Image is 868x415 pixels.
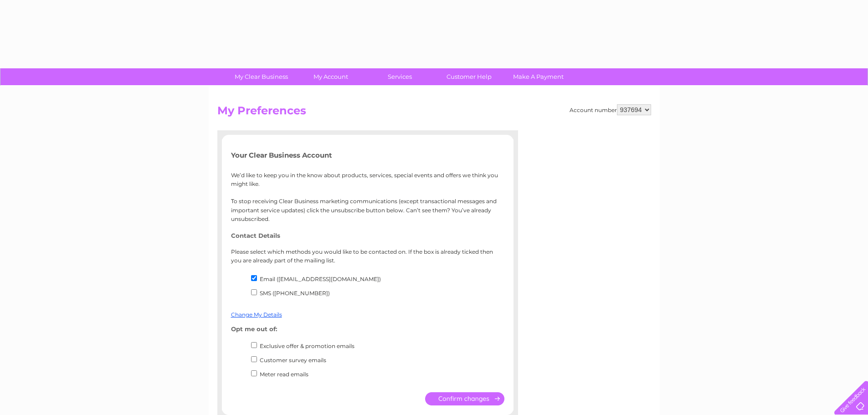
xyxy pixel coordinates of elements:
[224,68,299,85] a: My Clear Business
[425,392,504,405] input: Submit
[293,68,368,85] a: My Account
[231,311,282,318] a: Change My Details
[501,68,576,85] a: Make A Payment
[570,104,651,115] div: Account number
[231,151,504,159] h5: Your Clear Business Account
[231,326,504,333] h4: Opt me out of:
[260,343,354,349] label: Exclusive offer & promotion emails
[231,232,504,239] h4: Contact Details
[260,276,381,282] label: Email ([EMAIL_ADDRESS][DOMAIN_NAME])
[260,290,330,297] label: SMS ([PHONE_NUMBER])
[231,171,504,223] p: We’d like to keep you in the know about products, services, special events and offers we think yo...
[217,104,651,122] h2: My Preferences
[362,68,437,85] a: Services
[431,68,507,85] a: Customer Help
[260,357,326,364] label: Customer survey emails
[231,247,504,265] p: Please select which methods you would like to be contacted on. If the box is already ticked then ...
[260,371,308,378] label: Meter read emails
